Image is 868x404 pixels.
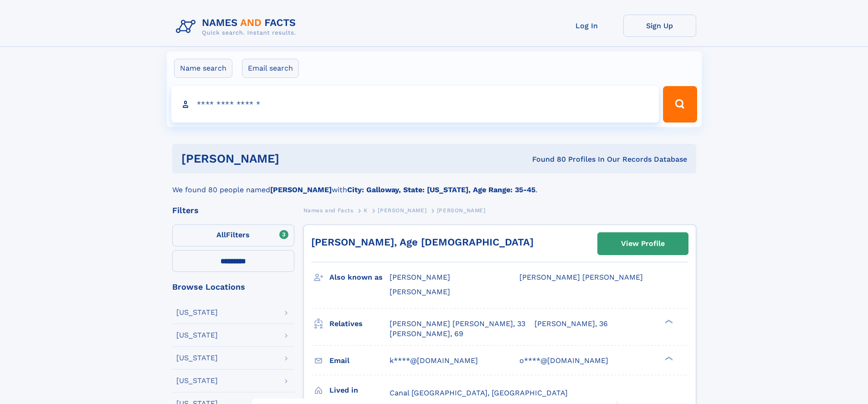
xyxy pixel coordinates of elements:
div: We found 80 people named with . [172,174,696,195]
h1: [PERSON_NAME] [181,153,406,164]
label: Name search [174,59,232,78]
div: ❯ [663,318,673,324]
img: Logo Names and Facts [172,15,303,39]
a: [PERSON_NAME], 69 [390,329,463,339]
a: [PERSON_NAME], Age [DEMOGRAPHIC_DATA] [311,236,534,248]
span: All [216,230,226,239]
span: [PERSON_NAME] [390,273,450,281]
span: [PERSON_NAME] [PERSON_NAME] [519,273,643,281]
h3: Email [329,353,390,368]
b: City: Galloway, State: [US_STATE], Age Range: 35-45 [347,185,535,194]
span: [PERSON_NAME] [378,207,426,214]
div: [US_STATE] [176,309,218,316]
a: [PERSON_NAME] [378,205,426,216]
button: Search Button [663,86,697,123]
a: [PERSON_NAME] [PERSON_NAME], 33 [390,319,525,329]
span: Canal [GEOGRAPHIC_DATA], [GEOGRAPHIC_DATA] [390,389,568,397]
div: Found 80 Profiles In Our Records Database [406,154,687,164]
div: [US_STATE] [176,377,218,384]
a: View Profile [598,233,688,255]
a: Names and Facts [303,205,354,216]
div: Browse Locations [172,283,294,291]
span: [PERSON_NAME] [437,207,486,214]
a: K [364,205,368,216]
span: [PERSON_NAME] [390,287,450,296]
div: Filters [172,206,294,215]
a: [PERSON_NAME], 36 [534,319,608,329]
div: View Profile [621,233,665,254]
input: search input [171,86,659,123]
a: Sign Up [623,15,696,37]
label: Filters [172,225,294,246]
b: [PERSON_NAME] [270,185,332,194]
a: Log In [550,15,623,37]
div: [US_STATE] [176,332,218,339]
div: [US_STATE] [176,354,218,362]
h3: Lived in [329,383,390,398]
div: ❯ [663,355,673,361]
span: K [364,207,368,214]
h3: Also known as [329,270,390,285]
h3: Relatives [329,316,390,332]
label: Email search [242,59,299,78]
